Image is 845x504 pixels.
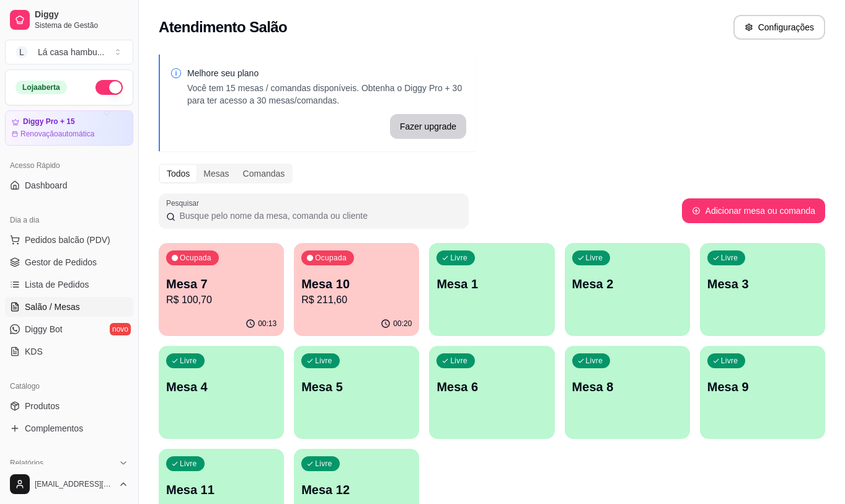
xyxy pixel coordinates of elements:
[187,67,466,79] p: Melhore seu plano
[159,346,284,439] button: LivreMesa 4
[15,46,28,58] span: L
[572,275,683,293] p: Mesa 2
[450,356,467,366] p: Livre
[315,356,332,366] p: Livre
[25,422,83,435] span: Complementos
[301,378,412,396] p: Mesa 5
[187,82,466,107] p: Você tem 15 mesas / comandas disponíveis. Obtenha o Diggy Pro + 30 para ter acesso a 30 mesas/com...
[682,198,825,223] button: Adicionar mesa ou comanda
[180,253,211,263] p: Ocupada
[20,129,94,139] article: Renovação automática
[25,301,80,313] span: Salão / Mesas
[5,40,133,64] button: Select a team
[390,114,466,139] button: Fazer upgrade
[5,469,133,499] button: [EMAIL_ADDRESS][DOMAIN_NAME]
[23,117,75,126] article: Diggy Pro + 15
[35,9,128,20] span: Diggy
[301,293,412,307] p: R$ 211,60
[5,376,133,396] div: Catálogo
[700,243,825,336] button: LivreMesa 3
[5,342,133,361] a: KDS
[25,256,97,268] span: Gestor de Pedidos
[10,458,43,468] span: Relatórios
[166,275,277,293] p: Mesa 7
[565,346,690,439] button: LivreMesa 8
[294,243,419,336] button: OcupadaMesa 10R$ 211,6000:20
[315,459,332,469] p: Livre
[5,252,133,272] a: Gestor de Pedidos
[5,275,133,294] a: Lista de Pedidos
[5,396,133,416] a: Produtos
[5,210,133,230] div: Dia a dia
[5,319,133,339] a: Diggy Botnovo
[586,356,603,366] p: Livre
[450,253,467,263] p: Livre
[700,346,825,439] button: LivreMesa 9
[572,378,683,396] p: Mesa 8
[429,243,554,336] button: LivreMesa 1
[160,165,197,182] div: Todos
[15,81,67,94] div: Loja aberta
[436,275,547,293] p: Mesa 1
[5,230,133,250] button: Pedidos balcão (PDV)
[294,346,419,439] button: LivreMesa 5
[166,378,277,396] p: Mesa 4
[38,46,104,58] div: Lá casa hambu ...
[35,479,113,489] span: [EMAIL_ADDRESS][DOMAIN_NAME]
[25,345,43,358] span: KDS
[5,297,133,317] a: Salão / Mesas
[175,210,461,222] input: Pesquisar
[159,17,287,37] h2: Atendimento Salão
[236,165,292,182] div: Comandas
[258,319,277,329] p: 00:13
[25,400,60,412] span: Produtos
[197,165,236,182] div: Mesas
[301,481,412,498] p: Mesa 12
[707,275,818,293] p: Mesa 3
[315,253,347,263] p: Ocupada
[586,253,603,263] p: Livre
[166,481,277,498] p: Mesa 11
[166,198,203,208] label: Pesquisar
[721,253,738,263] p: Livre
[159,243,284,336] button: OcupadaMesa 7R$ 100,7000:13
[35,20,128,30] span: Sistema de Gestão
[393,319,412,329] p: 00:20
[166,293,277,307] p: R$ 100,70
[5,156,133,175] div: Acesso Rápido
[180,459,197,469] p: Livre
[25,278,89,291] span: Lista de Pedidos
[5,5,133,35] a: DiggySistema de Gestão
[5,110,133,146] a: Diggy Pro + 15Renovaçãoautomática
[565,243,690,336] button: LivreMesa 2
[733,15,825,40] button: Configurações
[25,179,68,192] span: Dashboard
[25,323,63,335] span: Diggy Bot
[721,356,738,366] p: Livre
[429,346,554,439] button: LivreMesa 6
[436,378,547,396] p: Mesa 6
[5,418,133,438] a: Complementos
[301,275,412,293] p: Mesa 10
[25,234,110,246] span: Pedidos balcão (PDV)
[707,378,818,396] p: Mesa 9
[95,80,123,95] button: Alterar Status
[5,175,133,195] a: Dashboard
[180,356,197,366] p: Livre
